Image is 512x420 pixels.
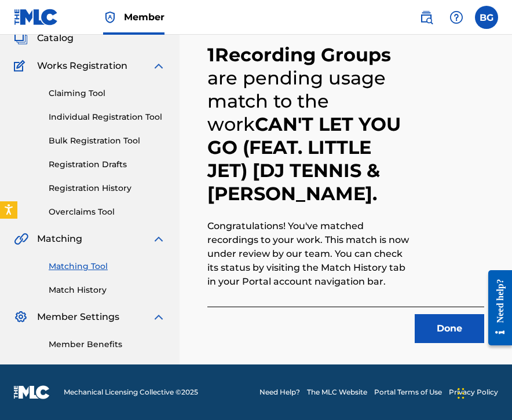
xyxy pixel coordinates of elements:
a: Matching Tool [49,260,166,272]
div: Drag [458,376,465,411]
span: are pending usage match to the work [207,67,386,135]
a: Privacy Policy [449,387,498,397]
a: Overclaims Tool [49,206,166,218]
a: Registration History [49,182,166,194]
img: Catalog [14,31,28,45]
a: The MLC Website [307,387,367,397]
a: Bulk Registration Tool [49,135,166,147]
a: Member Benefits [49,338,166,351]
a: Match History [49,284,166,296]
h2: 1 Recording Groups CAN'T LET YOU GO (FEAT. LITTLE JET) [DJ TENNIS & [PERSON_NAME] . [207,43,415,205]
a: Public Search [415,6,438,29]
a: Individual Registration Tool [49,111,166,123]
iframe: Chat Widget [454,364,512,420]
div: User Menu [475,6,498,29]
a: Portal Terms of Use [374,387,442,397]
a: Registration Drafts [49,159,166,171]
button: Done [415,314,484,343]
iframe: Resource Center [480,261,512,354]
img: help [449,10,463,24]
img: Works Registration [14,59,29,73]
a: Need Help? [259,387,300,397]
span: Member [124,10,164,24]
span: Catalog [37,31,74,45]
img: Matching [14,232,28,246]
img: search [419,10,433,24]
img: expand [152,59,166,73]
span: Matching [37,232,82,246]
img: Top Rightsholder [103,10,117,24]
img: expand [152,310,166,324]
a: CatalogCatalog [14,31,74,45]
span: Works Registration [37,59,127,73]
a: Claiming Tool [49,87,166,100]
img: expand [152,232,166,246]
img: MLC Logo [14,9,58,25]
span: Member Settings [37,310,119,324]
img: Member Settings [14,310,28,324]
div: Help [445,6,468,29]
img: logo [14,385,50,399]
p: Congratulations! You've matched recordings to your work. This match is now under review by our te... [207,219,415,289]
span: Mechanical Licensing Collective © 2025 [64,387,198,397]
